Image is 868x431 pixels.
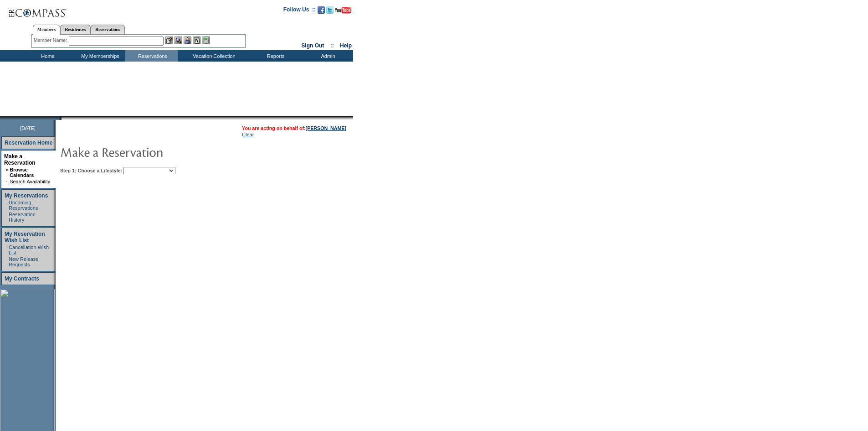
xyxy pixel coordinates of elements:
[301,50,353,62] td: Admin
[175,36,182,44] img: View
[242,132,254,137] a: Clear
[73,50,125,62] td: My Memberships
[301,42,324,49] a: Sign Out
[184,36,191,44] img: Impersonate
[9,244,49,255] a: Cancellation Wish List
[20,125,36,131] span: [DATE]
[10,167,34,178] a: Browse Calendars
[335,7,351,14] img: Subscribe to our YouTube Channel
[9,200,38,211] a: Upcoming Reservations
[5,231,45,244] a: My Reservation Wish List
[248,50,301,62] td: Reports
[91,25,125,34] a: Reservations
[9,256,38,267] a: New Release Requests
[5,275,39,282] a: My Contracts
[6,244,8,255] td: ·
[58,116,62,120] img: promoShadowLeftCorner.gif
[10,179,50,184] a: Search Availability
[5,192,48,199] a: My Reservations
[202,36,210,44] img: b_calculator.gif
[330,42,334,49] span: ::
[62,116,62,120] img: blank.gif
[60,168,122,173] b: Step 1: Choose a Lifestyle:
[6,200,8,211] td: ·
[60,143,242,161] img: pgTtlMakeReservation.gif
[6,167,9,172] b: »
[318,9,325,15] a: Become our fan on Facebook
[33,25,61,35] a: Members
[340,42,352,49] a: Help
[125,50,178,62] td: Reservations
[5,140,52,146] a: Reservation Home
[9,212,36,223] a: Reservation History
[6,179,9,184] td: ·
[178,50,248,62] td: Vacation Collection
[6,212,8,223] td: ·
[326,9,334,15] a: Follow us on Twitter
[60,25,91,34] a: Residences
[335,9,351,15] a: Subscribe to our YouTube Channel
[4,153,36,166] a: Make a Reservation
[306,125,346,131] a: [PERSON_NAME]
[193,36,200,44] img: Reservations
[165,36,173,44] img: b_edit.gif
[242,125,346,131] span: You are acting on behalf of:
[283,5,316,16] td: Follow Us ::
[21,50,73,62] td: Home
[6,256,8,267] td: ·
[34,36,69,44] div: Member Name:
[326,6,334,14] img: Follow us on Twitter
[318,6,325,14] img: Become our fan on Facebook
